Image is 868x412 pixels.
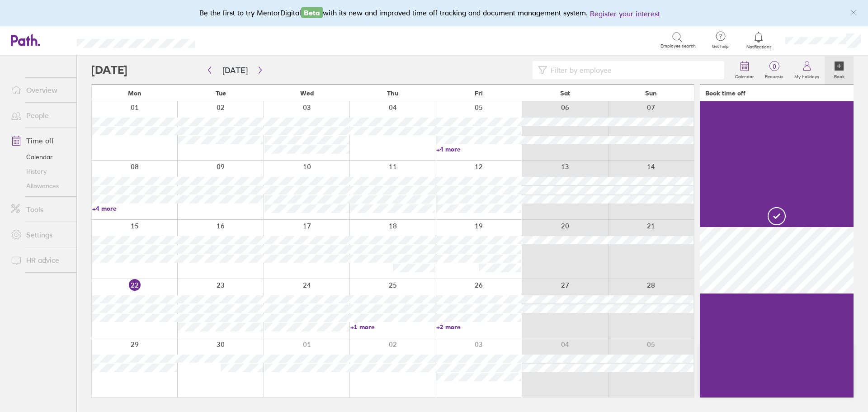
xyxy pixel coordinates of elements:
[4,179,76,193] a: Allowances
[128,90,142,97] span: Mon
[301,7,323,18] span: Beta
[829,71,850,80] label: Book
[475,90,483,97] span: Fri
[350,323,435,331] a: +1 more
[730,56,759,85] a: Calendar
[436,323,521,331] a: +2 more
[660,43,696,49] span: Employee search
[216,90,226,97] span: Tue
[744,31,774,50] a: Notifications
[645,90,657,97] span: Sun
[300,90,314,97] span: Wed
[759,56,789,85] a: 0Requests
[590,8,660,19] button: Register your interest
[706,44,735,49] span: Get help
[92,204,177,213] a: +4 more
[705,90,745,97] div: Book time off
[4,226,76,244] a: Settings
[436,145,521,153] a: +4 more
[744,44,774,50] span: Notifications
[560,90,570,97] span: Sat
[215,63,255,78] button: [DATE]
[4,132,76,150] a: Time off
[387,90,398,97] span: Thu
[220,36,243,44] div: Search
[789,71,825,80] label: My holidays
[4,81,76,99] a: Overview
[789,56,825,85] a: My holidays
[759,71,789,80] label: Requests
[4,150,76,164] a: Calendar
[4,106,76,124] a: People
[4,164,76,179] a: History
[759,63,789,70] span: 0
[4,251,76,269] a: HR advice
[825,56,854,85] a: Book
[4,200,76,218] a: Tools
[199,7,669,19] div: Be the first to try MentorDigital with its new and improved time off tracking and document manage...
[730,71,759,80] label: Calendar
[547,62,719,79] input: Filter by employee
